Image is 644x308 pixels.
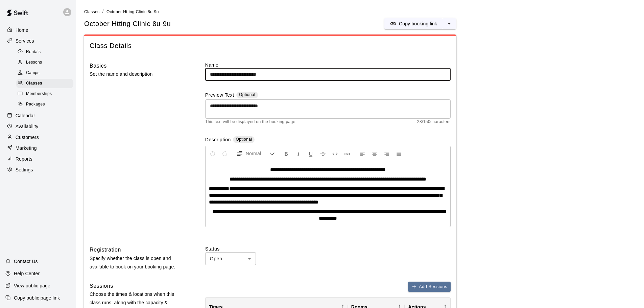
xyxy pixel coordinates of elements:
[16,89,73,99] div: Memberships
[443,18,456,29] button: select merge strategy
[90,62,107,70] h6: Basics
[16,134,39,141] p: Customers
[16,27,28,33] p: Home
[14,270,40,277] p: Help Center
[16,68,73,78] div: Camps
[207,147,218,160] button: Undo
[5,111,71,121] a: Calendar
[16,78,76,89] a: Classes
[90,254,184,271] p: Specify whether the class is open and available to book on your booking page.
[5,36,71,46] a: Services
[293,147,304,160] button: Format Italics
[16,89,76,99] a: Memberships
[239,92,255,97] span: Optional
[16,47,76,57] a: Rentals
[90,282,113,290] h6: Sessions
[281,147,292,160] button: Format Bold
[384,18,443,29] button: Copy booking link
[26,49,41,55] span: Rentals
[236,137,252,142] span: Optional
[5,25,71,35] a: Home
[384,18,456,29] div: split button
[14,258,38,265] p: Contact Us
[102,8,103,15] li: /
[84,19,171,28] h5: October Htting Clinic 8u-9u
[16,38,34,44] p: Services
[305,147,316,160] button: Format Underline
[16,166,33,173] p: Settings
[16,79,73,88] div: Classes
[399,20,437,27] p: Copy booking link
[5,165,71,175] a: Settings
[205,119,297,125] span: This text will be displayed on the booking page.
[14,282,50,289] p: View public page
[84,9,99,14] a: Classes
[26,101,45,108] span: Packages
[26,80,42,87] span: Classes
[5,132,71,142] a: Customers
[84,8,636,16] nav: breadcrumb
[5,154,71,164] a: Reports
[26,70,40,76] span: Camps
[16,145,37,151] p: Marketing
[219,147,231,160] button: Redo
[417,119,451,125] span: 28 / 150 characters
[5,121,71,132] a: Availability
[90,41,451,50] span: Class Details
[16,47,73,57] div: Rentals
[16,112,35,119] p: Calendar
[393,147,405,160] button: Justify Align
[317,147,329,160] button: Format Strikethrough
[369,147,380,160] button: Center Align
[357,147,368,160] button: Left Align
[84,9,99,14] span: Classes
[205,245,451,252] label: Status
[26,59,42,66] span: Lessons
[106,9,159,14] span: October Htting Clinic 8u-9u
[234,147,278,160] button: Formatting Options
[16,58,73,67] div: Lessons
[90,70,184,78] p: Set the name and description
[26,91,52,97] span: Memberships
[14,294,60,301] p: Copy public page link
[16,68,76,78] a: Camps
[205,92,234,99] label: Preview Text
[329,147,341,160] button: Insert Code
[90,245,121,254] h6: Registration
[205,136,231,144] label: Description
[205,62,451,68] label: Name
[381,147,392,160] button: Right Align
[16,100,73,109] div: Packages
[246,150,269,157] span: Normal
[16,123,39,130] p: Availability
[16,57,76,68] a: Lessons
[408,282,451,292] button: Add Sessions
[205,252,256,265] div: Open
[5,143,71,153] a: Marketing
[16,156,32,162] p: Reports
[341,147,353,160] button: Insert Link
[16,99,76,110] a: Packages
